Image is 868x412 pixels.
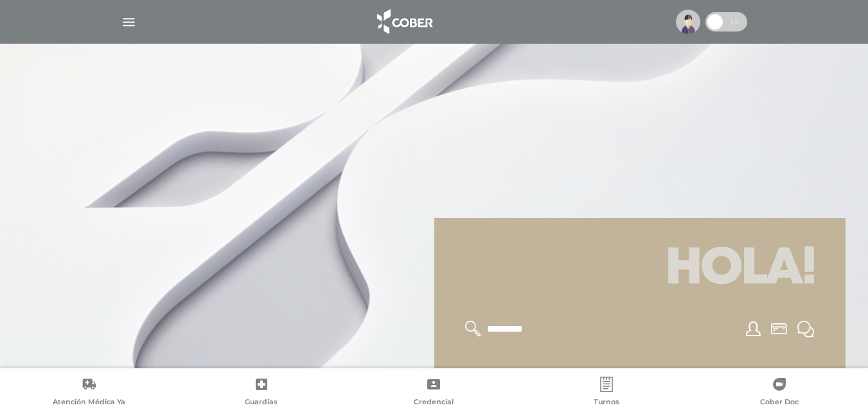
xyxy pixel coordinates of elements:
[414,397,454,409] span: Credencial
[245,397,278,409] span: Guardias
[693,377,865,409] a: Cober Doc
[53,397,125,409] span: Atención Médica Ya
[348,377,520,409] a: Credencial
[760,397,799,409] span: Cober Doc
[676,10,700,34] img: profile-placeholder.svg
[175,377,348,409] a: Guardias
[520,377,693,409] a: Turnos
[121,14,137,30] img: Cober_menu-lines-white.svg
[450,233,830,305] h1: Hola!
[594,397,619,409] span: Turnos
[3,377,175,409] a: Atención Médica Ya
[370,6,438,37] img: logo_cober_home-white.png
